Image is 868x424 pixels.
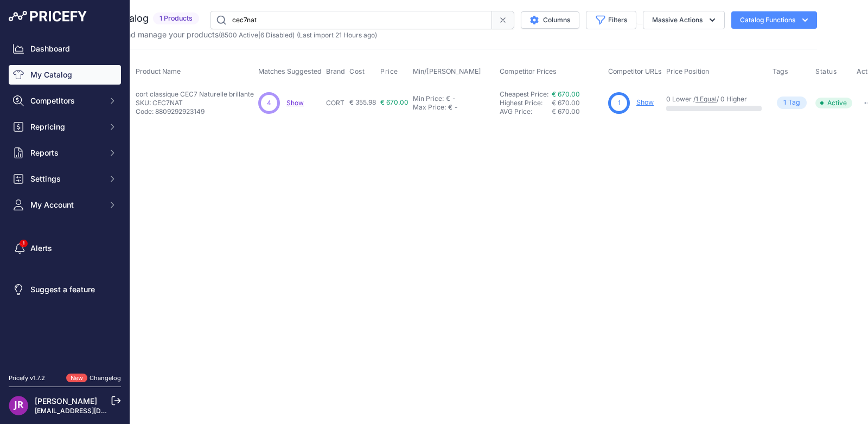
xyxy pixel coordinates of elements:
div: € 670.00 [552,107,604,116]
a: Show [286,99,304,107]
button: Price [380,67,400,76]
span: Active [815,98,852,108]
input: Search [210,11,492,29]
span: Matches Suggested [258,67,322,75]
span: (Last import 21 Hours ago) [297,31,377,39]
span: 4 [267,98,271,108]
span: Brand [326,67,345,75]
a: 6 Disabled [260,31,292,39]
div: Highest Price: [500,99,552,107]
div: AVG Price: [500,107,552,116]
span: 1 [618,98,621,108]
span: Competitors [30,95,101,106]
p: Import and manage your products [97,29,377,40]
span: Reports [30,147,101,158]
p: Code: 8809292923149 [136,107,254,116]
a: Alerts [9,239,121,258]
div: Pricefy v1.7.2 [9,374,45,383]
div: Min Price: [413,94,444,103]
button: Repricing [9,117,121,137]
span: Competitor Prices [500,67,557,75]
span: 1 [783,98,786,108]
nav: Sidebar [9,39,121,361]
button: Columns [521,11,579,29]
button: Cost [349,67,367,76]
span: Settings [30,174,101,184]
button: My Account [9,195,121,215]
button: Massive Actions [643,11,725,29]
p: CORT [326,99,345,107]
span: Tag [777,97,807,109]
span: Tags [773,67,788,75]
a: 1 Equal [695,95,717,103]
p: 0 Lower / / 0 Higher [666,95,762,104]
a: [EMAIL_ADDRESS][DOMAIN_NAME] [35,407,148,415]
span: New [66,374,87,383]
span: Repricing [30,121,101,132]
button: Reports [9,143,121,163]
button: Catalog Functions [731,11,817,29]
span: Product Name [136,67,181,75]
img: Pricefy Logo [9,11,87,22]
span: € 355.98 [349,98,376,106]
div: € [448,103,452,112]
span: ( | ) [219,31,295,39]
button: Status [815,67,839,76]
a: My Catalog [9,65,121,85]
span: Cost [349,67,365,76]
a: Dashboard [9,39,121,59]
span: My Account [30,200,101,210]
span: Competitor URLs [608,67,662,75]
a: [PERSON_NAME] [35,396,97,406]
span: Price Position [666,67,709,75]
div: € [446,94,450,103]
button: Settings [9,169,121,189]
div: Max Price: [413,103,446,112]
p: SKU: CEC7NAT [136,99,254,107]
a: Cheapest Price: [500,90,548,98]
div: - [452,103,458,112]
a: 8500 Active [221,31,258,39]
a: Show [636,98,654,106]
span: Min/[PERSON_NAME] [413,67,481,75]
a: Changelog [90,374,121,382]
span: € 670.00 [552,99,580,107]
span: € 670.00 [380,98,409,106]
button: Competitors [9,91,121,111]
span: Price [380,67,398,76]
a: Suggest a feature [9,280,121,299]
span: Status [815,67,837,76]
button: Filters [586,11,636,29]
p: cort classique CEC7 Naturelle brillante [136,90,254,99]
a: € 670.00 [552,90,580,98]
div: - [450,94,456,103]
span: 1 Products [153,12,199,25]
